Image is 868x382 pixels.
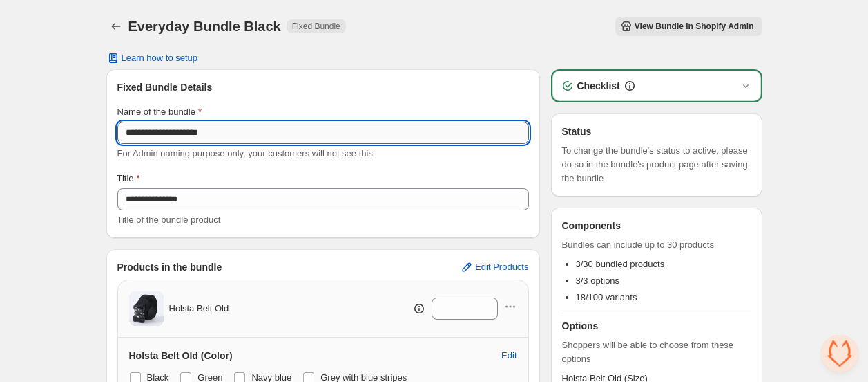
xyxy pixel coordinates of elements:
button: Edit [493,345,525,367]
span: Title of the bundle product [117,215,221,225]
span: To change the bundle's status to active, please do so in the bundle's product page after saving t... [562,144,751,185]
button: Learn how to setup [98,48,206,68]
h3: Options [562,319,751,333]
h3: Holsta Belt Old (Color) [129,349,233,363]
span: Edit [501,350,517,361]
span: 18/100 variants [576,292,637,302]
h1: Everyday Bundle Black [128,18,281,35]
span: 3/30 bundled products [576,259,665,269]
button: View Bundle in Shopify Admin [615,17,762,36]
h3: Fixed Bundle Details [117,80,529,94]
span: Shoppers will be able to choose from these options [562,338,751,366]
h3: Components [562,219,621,233]
label: Title [117,172,140,185]
span: For Admin naming purpose only, your customers will not see this [117,148,373,158]
button: Back [106,17,126,36]
span: Edit Products [475,262,528,273]
span: 3/3 options [576,275,620,286]
label: Name of the bundle [117,105,202,119]
span: Learn how to setup [122,53,198,64]
span: Bundles can include up to 30 products [562,238,751,252]
h3: Products in the bundle [117,260,222,274]
span: Fixed Bundle [292,21,340,32]
h3: Status [562,125,751,138]
div: Open chat [821,335,858,372]
h3: Checklist [577,79,620,93]
img: Holsta Belt Old [129,291,164,326]
span: View Bundle in Shopify Admin [635,21,754,32]
span: Holsta Belt Old [169,302,229,316]
button: Edit Products [452,256,537,278]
